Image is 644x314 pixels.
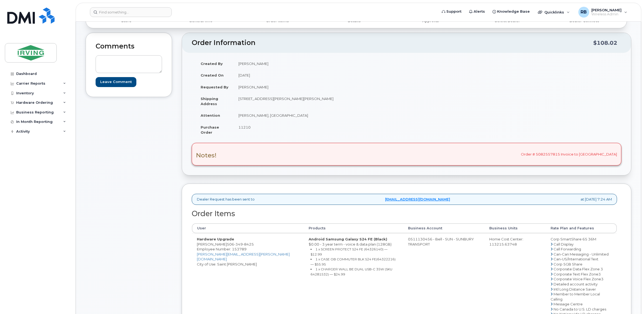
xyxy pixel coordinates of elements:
span: Knowledge Base [497,9,530,14]
th: User [192,223,304,233]
h3: Notes! [196,152,217,159]
div: Order # 5082557815 Invoice to [GEOGRAPHIC_DATA] [192,143,621,165]
span: Wireless Admin [591,12,622,16]
td: [STREET_ADDRESS][PERSON_NAME][PERSON_NAME] [234,93,403,109]
td: [PERSON_NAME] [234,81,403,93]
span: Can-Can Messaging - Unlimited [554,252,609,256]
td: [DATE] [234,69,403,81]
h2: Comments [96,43,162,50]
div: Home Cost Center: 113215.63748 [489,237,541,247]
span: Corp 5GB Share [554,262,582,266]
strong: Android Samsung Galaxy S24 FE (Black) [309,237,387,241]
span: 349 [234,242,243,246]
strong: Purchase Order [201,125,219,134]
span: Call Display [554,242,574,246]
th: Rate Plan and Features [546,223,617,233]
span: Detailed account activity [554,282,598,286]
div: Roberts, Brad [575,7,631,18]
span: Support [446,9,461,14]
span: Intl Long Distance Saver [554,287,596,291]
span: 8425 [243,242,254,246]
h2: Order Information [192,39,593,47]
th: Business Units [484,223,546,233]
span: Corporate Text Flex Zone3 [554,272,601,276]
a: Knowledge Base [489,6,534,17]
a: Alerts [465,6,489,17]
div: Dealer Request has been sent to at [DATE] 7:24 AM [192,194,617,205]
td: [PERSON_NAME] [234,58,403,70]
span: Corporate Voice Flex Zone3 [554,277,603,281]
div: Quicklinks [534,7,574,18]
span: 506 [227,242,254,246]
span: Message Centre [554,302,583,306]
span: Corporate Data Flex Zone 3 [554,267,603,271]
strong: Created By [201,61,223,66]
strong: Requested By [201,85,228,89]
strong: Attention [201,113,220,118]
strong: Hardware Upgrade [197,237,234,241]
span: Quicklinks [544,10,564,14]
h2: Order Items [192,210,617,218]
strong: Created On [201,73,224,77]
a: [PERSON_NAME][EMAIL_ADDRESS][PERSON_NAME][DOMAIN_NAME] [197,252,290,261]
input: Find something... [90,7,172,17]
strong: Shipping Address [201,96,218,106]
span: Alerts [474,9,485,14]
input: Leave Comment [96,77,136,87]
span: Can-US/International Text [554,257,598,261]
td: [PERSON_NAME], [GEOGRAPHIC_DATA] [234,109,403,121]
a: Support [438,6,465,17]
small: 1 x CASE OB COMMUTER BLK S24 FE(64322216) — $55.95 [311,257,396,266]
a: [EMAIL_ADDRESS][DOMAIN_NAME] [385,197,450,202]
span: Employee Number: 153789 [197,247,247,251]
th: Business Account [403,223,484,233]
small: 1 x SCREEN PROTECT S24 FE (64326140) — $12.99 [311,247,387,256]
span: No Canada to U.S. LD charges [554,307,606,311]
span: 11210 [238,125,251,129]
span: Member to Member Local Calling [551,292,600,301]
span: RB [581,9,587,15]
small: 1 x CHARGER WALL BE DUAL USB-C 35W (SKU 64281532) — $24.99 [311,267,392,276]
span: Call Forwarding [554,247,581,251]
span: [PERSON_NAME] [591,8,622,12]
th: Products [304,223,403,233]
div: $108.02 [593,38,617,48]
